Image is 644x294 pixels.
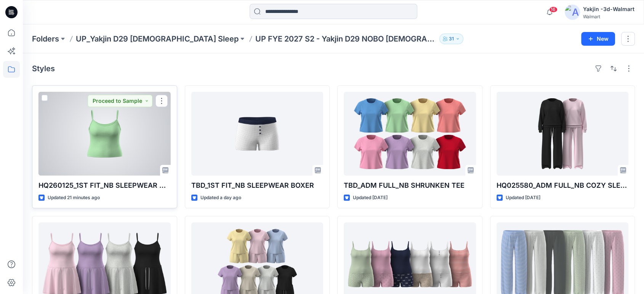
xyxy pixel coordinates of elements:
[255,34,436,44] p: UP FYE 2027 S2 - Yakjin D29 NOBO [DEMOGRAPHIC_DATA] Sleepwear
[497,180,629,191] p: HQ025580_ADM FULL_NB COZY SLEEP TOP PANT
[32,34,59,44] a: Folders
[32,64,55,73] h4: Styles
[583,14,634,19] div: Walmart
[353,194,388,202] p: Updated [DATE]
[565,5,580,20] img: avatar
[38,92,171,176] a: HQ260125_1ST FIT_NB SLEEPWEAR CAMI
[449,35,454,43] p: 31
[506,194,540,202] p: Updated [DATE]
[497,92,629,176] a: HQ025580_ADM FULL_NB COZY SLEEP TOP PANT
[38,180,171,191] p: HQ260125_1ST FIT_NB SLEEPWEAR CAMI
[48,194,100,202] p: Updated 21 minutes ago
[191,92,324,176] a: TBD_1ST FIT_NB SLEEPWEAR BOXER
[581,32,615,46] button: New
[191,180,324,191] p: TBD_1ST FIT_NB SLEEPWEAR BOXER
[200,194,241,202] p: Updated a day ago
[549,6,557,13] span: 16
[344,92,476,176] a: TBD_ADM FULL_NB SHRUNKEN TEE
[439,34,463,44] button: 31
[76,34,239,44] a: UP_Yakjin D29 [DEMOGRAPHIC_DATA] Sleep
[583,5,634,14] div: Yakjin -3d-Walmart
[344,180,476,191] p: TBD_ADM FULL_NB SHRUNKEN TEE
